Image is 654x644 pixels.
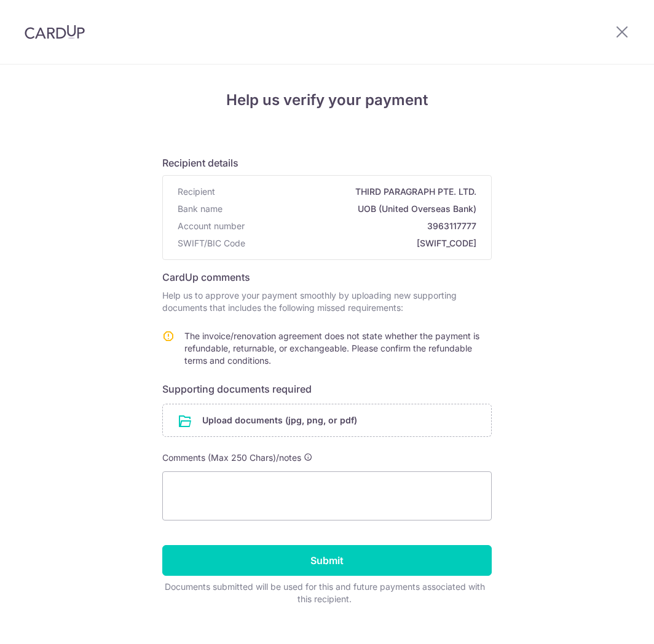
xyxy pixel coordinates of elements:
p: Help us to approve your payment smoothly by uploading new supporting documents that includes the ... [162,289,492,314]
span: Recipient [178,186,215,198]
span: Bank name [178,203,223,215]
span: The invoice/renovation agreement does not state whether the payment is refundable, returnable, or... [184,331,479,366]
span: [SWIFT_CODE] [250,237,476,249]
input: Submit [162,545,492,576]
span: SWIFT/BIC Code [178,237,245,249]
span: 3963117777 [250,220,476,232]
h6: Supporting documents required [162,382,492,396]
div: Documents submitted will be used for this and future payments associated with this recipient. [162,581,487,605]
div: Upload documents (jpg, png, or pdf) [162,404,492,437]
h6: Recipient details [162,155,492,170]
span: Comments (Max 250 Chars)/notes [162,452,301,463]
h4: Help us verify your payment [162,89,492,111]
span: UOB (United Overseas Bank) [227,203,476,215]
span: THIRD PARAGRAPH PTE. LTD. [220,186,476,198]
img: CardUp [25,25,85,39]
span: Account number [178,220,245,232]
h6: CardUp comments [162,270,492,285]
